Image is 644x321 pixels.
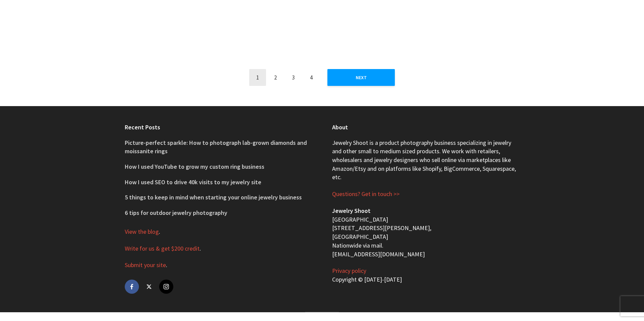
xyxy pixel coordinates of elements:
[125,244,312,253] p: .
[267,69,284,86] a: Page 2
[125,123,312,131] h4: Recent Posts
[285,69,302,86] a: Page 3
[125,228,159,236] a: View the blog
[125,139,307,155] a: Picture-perfect sparkle: How to photograph lab-grown diamonds and moissanite rings
[303,69,320,86] a: Page 4
[125,209,227,217] a: 6 tips for outdoor jewelry photography
[125,261,166,269] a: Submit your site
[142,280,156,294] a: twitter
[125,178,261,186] a: How I used SEO to drive 40k visits to my jewelry site
[332,206,519,258] p: [GEOGRAPHIC_DATA] [STREET_ADDRESS][PERSON_NAME], [GEOGRAPHIC_DATA] Nationwide via mail. [EMAIL_AD...
[327,69,395,86] a: Next
[125,227,312,236] p: .
[125,163,264,170] a: How I used YouTube to grow my custom ring business
[159,280,173,294] a: instagram
[332,266,519,284] p: Copyright © [DATE]-[DATE]
[249,69,266,86] span: Page 1
[332,123,519,131] h4: About
[125,245,200,253] a: Write for us & get $200 credit
[332,138,519,182] p: Jewelry Shoot is a product photography business specializing in jewelry and other small to medium...
[332,190,400,198] a: Questions? Get in touch >>
[332,207,371,215] b: Jewelry Shoot
[332,267,366,275] a: Privacy policy
[125,261,312,269] p: .
[125,193,302,201] a: 5 things to keep in mind when starting your online jewelry business
[125,280,139,294] a: facebook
